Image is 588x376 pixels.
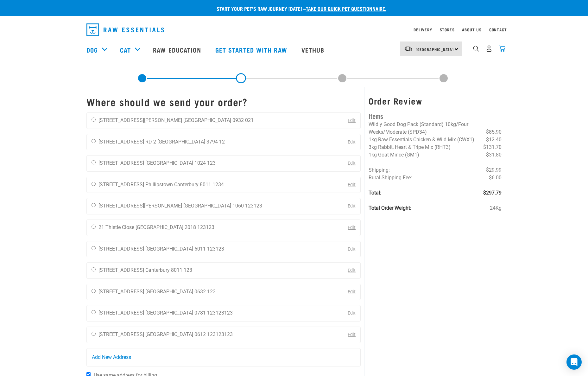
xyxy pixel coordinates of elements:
h3: Order Review [369,96,502,106]
li: [STREET_ADDRESS] [98,267,144,273]
span: $6.00 [489,174,502,182]
li: [STREET_ADDRESS] [98,139,144,145]
a: Stores [440,29,455,31]
li: 123123 [207,246,224,252]
img: van-moving.png [404,46,413,52]
span: Shipping: [369,167,390,173]
li: [GEOGRAPHIC_DATA] 0781 [145,310,206,316]
li: 123123 [197,224,214,230]
li: 123 [207,160,216,166]
a: Edit [348,182,356,188]
li: [GEOGRAPHIC_DATA] 2018 [136,224,196,230]
img: home-icon-1@2x.png [473,46,479,52]
span: 1kg Goat Mince (GM1) [369,152,419,158]
img: user.png [486,45,492,52]
a: Edit [348,268,356,273]
li: [STREET_ADDRESS] [98,182,144,188]
li: Canterbury 8011 [174,182,211,188]
li: Phillipstown [145,182,173,188]
li: 123 [184,267,192,273]
span: $297.79 [483,189,502,197]
h4: Items [369,111,502,121]
li: [GEOGRAPHIC_DATA] 1060 [183,203,244,209]
li: 123 [207,289,216,295]
a: Edit [348,225,356,230]
li: 123123 [245,203,262,209]
li: [STREET_ADDRESS][PERSON_NAME] [98,117,182,123]
li: [GEOGRAPHIC_DATA] 1024 [145,160,206,166]
a: Edit [348,139,356,145]
a: Dog [86,45,98,54]
a: Edit [348,203,356,209]
a: take our quick pet questionnaire. [306,7,386,10]
li: [GEOGRAPHIC_DATA] 0612 [145,331,206,337]
nav: dropdown navigation [81,21,507,39]
span: Rural Shipping Fee: [369,175,412,181]
img: home-icon@2x.png [499,45,505,52]
a: Cat [120,45,131,54]
a: Get started with Raw [209,37,295,62]
span: $12.40 [486,136,502,143]
li: [STREET_ADDRESS] [98,246,144,252]
a: Raw Education [147,37,209,62]
a: Edit [348,118,356,123]
a: Add New Address [87,348,361,366]
li: 1234 [212,182,224,188]
li: RD 2 [145,139,156,145]
span: 1kg Raw Essentials Chicken & Wild Mix (CWX1) [369,137,474,143]
a: Contact [489,29,507,31]
h1: Where should we send your order? [86,96,361,107]
li: [GEOGRAPHIC_DATA] 3794 [157,139,218,145]
li: [STREET_ADDRESS] [98,289,144,295]
li: 12 [219,139,225,145]
span: $85.90 [486,128,502,136]
li: Canterbury 8011 [145,267,182,273]
li: [GEOGRAPHIC_DATA] 0632 [145,289,206,295]
a: About Us [462,29,481,31]
div: Open Intercom Messenger [566,354,582,370]
li: [GEOGRAPHIC_DATA] 0932 [183,117,244,123]
li: [GEOGRAPHIC_DATA] 6011 [145,246,206,252]
span: Wildly Good Dog Pack (Standard) 10kg/Four Weeks/Moderate (SPD34) [369,121,468,135]
li: 021 [245,117,254,123]
span: $29.99 [486,166,502,174]
span: $31.80 [486,151,502,159]
span: 3kg Rabbit, Heart & Tripe Mix (RHT3) [369,144,451,150]
a: Edit [348,289,356,295]
a: Edit [348,310,356,316]
li: [STREET_ADDRESS] [98,310,144,316]
strong: Total: [369,190,381,196]
a: Delivery [414,29,432,31]
li: 123123123 [207,331,233,337]
li: 123123123 [207,310,233,316]
a: Edit [348,161,356,166]
span: Add New Address [92,354,131,361]
span: $131.70 [483,143,502,151]
li: [STREET_ADDRESS] [98,331,144,337]
span: [GEOGRAPHIC_DATA] [416,48,454,50]
span: 24Kg [490,204,502,212]
a: Edit [348,246,356,252]
img: Raw Essentials Logo [86,23,164,36]
li: 21 Thistle Close [98,224,134,230]
strong: Total Order Weight: [369,205,411,211]
a: Edit [348,332,356,337]
li: [STREET_ADDRESS] [98,160,144,166]
li: [STREET_ADDRESS][PERSON_NAME] [98,203,182,209]
a: Vethub [295,37,332,62]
